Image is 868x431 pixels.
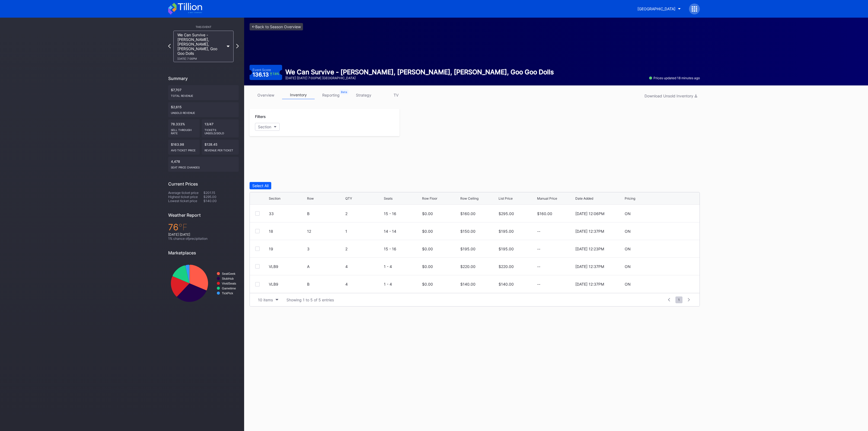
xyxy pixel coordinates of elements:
div: $220.00 [460,264,476,269]
button: Section [255,123,280,131]
div: Tickets Unsold/Sold [205,126,236,135]
span: ℉ [178,222,187,232]
text: StubHub [222,277,234,280]
div: Avg ticket price [171,146,197,152]
a: inventory [282,91,315,99]
button: Select All [250,182,271,189]
div: $220.00 [499,264,514,269]
div: Row Floor [422,196,437,200]
div: Average ticket price [168,191,203,195]
div: 136.13 [253,72,279,77]
text: Gametime [222,287,236,290]
div: [DATE] [DATE] [168,232,239,237]
div: $140.00 [460,282,476,286]
div: Sell Through Rate [171,126,197,135]
div: Summary [168,76,239,81]
div: $7,707 [168,85,239,100]
span: 1 [675,296,682,303]
div: List Price [499,196,513,200]
div: [DATE] 7:00PM [177,57,224,60]
svg: Chart title [168,260,239,307]
div: Download Unsold Inventory [644,94,697,98]
div: $195.00 [499,247,514,251]
div: Row Ceiling [460,196,478,200]
div: [DATE] 12:37PM [575,264,604,269]
div: $140.00 [499,282,514,286]
div: 12 [307,229,344,234]
div: $160.00 [460,211,476,216]
div: Total Revenue [171,92,236,97]
a: reporting [315,91,347,99]
div: 76 [168,222,239,232]
div: $295.00 [203,195,239,199]
div: ON [625,247,631,251]
div: $160.00 [537,211,574,216]
div: Highest ticket price [168,195,203,199]
div: 13/47 [202,119,239,138]
text: TickPick [222,292,233,295]
div: 14 - 14 [384,229,421,234]
div: 4 [345,264,382,269]
div: Unsold Revenue [171,109,236,114]
text: VividSeats [222,282,236,285]
div: Current Prices [168,181,239,187]
div: 3 [307,247,344,251]
div: 4 [345,282,382,286]
div: [DATE] 12:37PM [575,282,604,286]
div: $163.98 [168,140,200,155]
div: Seats [384,196,392,200]
div: $0.00 [422,264,433,269]
button: Download Unsold Inventory [642,92,700,100]
div: 4,478 [168,157,239,172]
div: 1 - 4 [384,282,421,286]
div: [DATE] 12:23PM [575,247,604,251]
div: Section [269,196,280,200]
div: VLB9 [269,282,306,286]
div: $0.00 [422,282,433,286]
div: $128.45 [202,140,239,155]
div: Select All [252,183,269,188]
div: We Can Survive - [PERSON_NAME], [PERSON_NAME], [PERSON_NAME], Goo Goo Dolls [285,68,554,76]
div: Row [307,196,314,200]
div: $195.00 [499,229,514,234]
div: 1 [345,229,382,234]
div: Filters [255,114,394,119]
div: seat price changes [171,164,236,169]
div: ON [625,229,631,234]
div: [DATE] 12:37PM [575,229,604,234]
div: Marketplaces [168,250,239,256]
div: We Can Survive - [PERSON_NAME], [PERSON_NAME], [PERSON_NAME], Goo Goo Dolls [177,33,224,60]
div: 15 - 16 [384,211,421,216]
div: $2,615 [168,102,239,117]
div: 78.333% [168,119,200,138]
div: $0.00 [422,211,433,216]
div: $295.00 [499,211,514,216]
div: $0.00 [422,229,433,234]
div: $201.15 [203,191,239,195]
div: 2 [345,247,382,251]
div: 1 % chance of precipitation [168,237,239,241]
a: TV [380,91,412,99]
div: Revenue per ticket [205,146,236,152]
div: Section [258,124,271,129]
div: QTY [345,196,352,200]
div: ON [625,211,631,216]
div: Lowest ticket price [168,199,203,203]
button: [GEOGRAPHIC_DATA] [633,4,685,14]
div: -- [537,282,574,286]
div: ON [625,282,631,286]
div: Manual Price [537,196,557,200]
div: 15 - 16 [384,247,421,251]
div: 2 [345,211,382,216]
div: -- [537,264,574,269]
div: VLB9 [269,264,306,269]
div: [DATE] 12:06PM [575,211,604,216]
a: overview [250,91,282,99]
div: -- [537,247,574,251]
div: 18 [269,229,306,234]
div: Prices updated 18 minutes ago [649,76,700,80]
div: B [307,211,344,216]
div: Date Added [575,196,593,200]
div: 19 [269,247,306,251]
div: $150.00 [460,229,476,234]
